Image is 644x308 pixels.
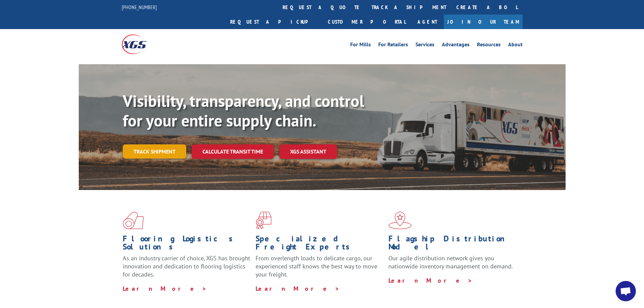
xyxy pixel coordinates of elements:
[192,144,274,159] a: Calculate transit time
[444,15,523,29] a: Join Our Team
[225,15,323,29] a: Request a pickup
[350,42,371,49] a: For Mills
[616,281,636,301] div: Open chat
[411,15,444,29] a: Agent
[122,4,157,10] a: [PHONE_NUMBER]
[123,212,144,229] img: xgs-icon-total-supply-chain-intelligence-red
[256,212,271,229] img: xgs-icon-focused-on-flooring-red
[123,235,251,254] h1: Flooring Logistics Solutions
[256,235,383,254] h1: Specialized Freight Experts
[123,285,207,292] a: Learn More >
[123,254,250,278] span: As an industry carrier of choice, XGS has brought innovation and dedication to flooring logistics...
[415,42,434,49] a: Services
[123,90,364,131] b: Visibility, transparency, and control for your entire supply chain.
[378,42,408,49] a: For Retailers
[256,285,340,292] a: Learn More >
[123,144,186,159] a: Track shipment
[477,42,501,49] a: Resources
[323,15,411,29] a: Customer Portal
[279,144,337,159] a: XGS ASSISTANT
[388,212,412,229] img: xgs-icon-flagship-distribution-model-red
[508,42,523,49] a: About
[388,235,516,254] h1: Flagship Distribution Model
[388,254,513,270] span: Our agile distribution network gives you nationwide inventory management on demand.
[388,277,473,284] a: Learn More >
[256,254,383,284] p: From overlength loads to delicate cargo, our experienced staff knows the best way to move your fr...
[442,42,470,49] a: Advantages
